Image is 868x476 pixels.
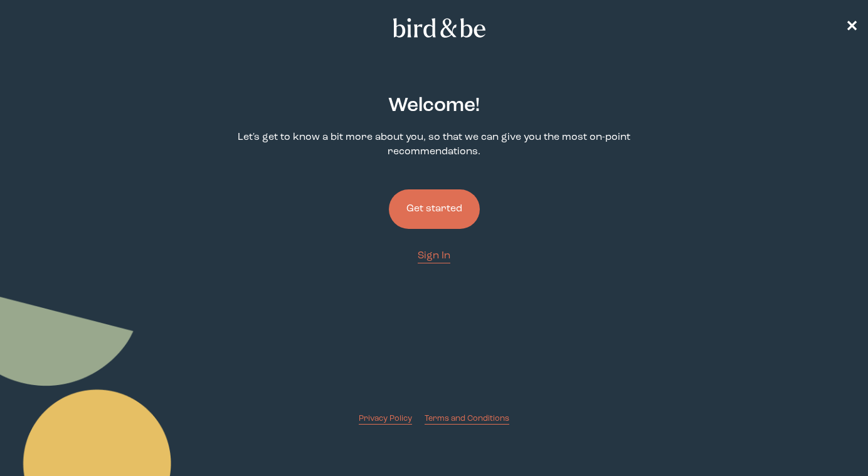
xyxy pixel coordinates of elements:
a: Privacy Policy [359,413,412,425]
span: Privacy Policy [359,415,412,423]
span: ✕ [845,20,858,35]
a: Get started [389,169,480,249]
button: Get started [389,189,480,229]
span: Sign In [418,251,450,261]
span: Terms and Conditions [425,415,509,423]
a: Terms and Conditions [425,413,509,425]
a: ✕ [845,17,858,39]
a: Sign In [418,249,450,263]
p: Let's get to know a bit more about you, so that we can give you the most on-point recommendations. [227,130,641,159]
h2: Welcome ! [388,92,480,120]
iframe: Gorgias live chat messenger [805,417,855,463]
